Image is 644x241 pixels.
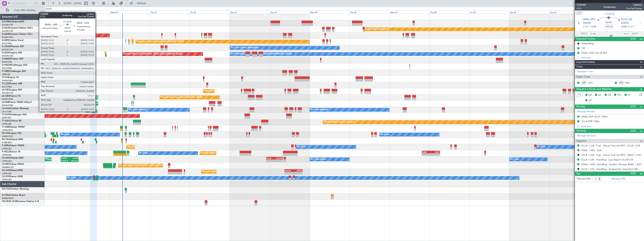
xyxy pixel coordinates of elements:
[2,175,10,178] span: CS-DTR
[431,153,440,156] div: -
[630,171,636,175] span: (0/0)
[275,157,282,159] div: EGGW
[2,89,22,91] a: LX-TROLegacy 650
[2,175,23,178] a: CS-DTRFalcon 2000
[2,27,11,29] span: G-GAAL
[581,56,642,59] div: Add new
[588,81,596,84] a: QVS
[2,114,10,116] span: T7-DYN
[2,132,9,134] span: 9H-LPZ
[2,67,12,70] a: EGLF/FAB
[2,64,27,66] a: G-VNORChallenger 650
[581,125,642,128] div: Add new
[2,141,12,144] a: FCBB/BZV
[137,39,184,44] div: Unplanned Maint Oxford ([GEOGRAPHIC_DATA])
[4,7,41,13] button: Only With Activity
[582,47,585,50] div: CB
[626,3,642,7] span: LXA59J
[576,105,585,109] span: Permits
[324,119,355,125] div: Planned Maint Geneva (Cointrin)
[431,151,440,153] div: EGLF
[2,172,12,175] a: LFPB/LBG
[231,51,292,57] div: A/C Unavailable [GEOGRAPHIC_DATA] ([GEOGRAPHIC_DATA])
[2,89,10,91] span: LX-TRO
[621,21,629,25] span: [DATE]
[2,166,14,169] a: DNMM/LOS
[285,172,293,174] div: -
[577,3,586,7] span: 534949
[588,93,592,97] span: MF
[2,163,24,165] a: CS-RRCFalcon 900LX
[231,45,259,51] div: No Crew Cannes (Mandelieu)
[2,169,23,172] a: CS-JHHGlobal 6000
[190,10,230,14] div: Fri 22
[582,167,642,171] a: ELLX / LUX - Handling - Aviapartner Executive EBLG / LGG
[2,145,10,147] span: F-GPNJ
[2,27,33,29] a: G-GAALCessna Citation XLS+
[2,58,23,60] a: G-ENRGPraetor 600
[625,81,634,84] a: RDZ
[285,169,293,172] div: EGGW
[626,7,642,10] span: Pos Pref Charter
[576,60,595,64] span: Leg Information
[2,126,9,128] span: T7-EMI
[628,25,634,29] span: ELDT
[577,134,596,138] a: Manage Services
[2,178,12,181] a: LFPB/LBG
[47,79,56,81] div: 16:02 Z
[621,25,627,29] span: 15:00
[576,11,582,15] button: UTC
[2,157,23,159] a: CS-DOUGlobal 6500
[390,10,430,14] div: Wed 27
[364,26,388,32] div: Planned Maint Dusseldorf
[230,10,270,14] div: Sat 23
[2,45,11,48] span: G-JAGA
[2,21,11,23] span: G-FOMO
[632,32,638,36] span: ALDT
[2,61,12,63] a: EGSS/STN
[161,95,203,100] div: Planned Maint Nice ([GEOGRAPHIC_DATA])
[2,107,29,110] a: LX-AOACitation Mustang
[2,33,11,35] span: G-GARE
[275,160,282,162] div: -
[381,132,389,137] div: No Crew
[2,52,10,54] span: G-LEGC
[581,81,587,85] div: CP
[10,9,40,12] span: Only With Activity
[582,149,602,152] a: ENAL / AES - Fuel
[576,65,583,69] span: Crew
[611,177,626,181] a: Manage PAX
[202,169,262,175] div: Planned Maint [GEOGRAPHIC_DATA] ([GEOGRAPHIC_DATA])
[606,21,612,24] span: 02:40
[630,37,636,41] span: (2/2)
[469,10,509,14] div: Fri 29
[2,54,13,57] a: EGGW/LTN
[2,114,26,116] a: T7-DYNChallenger 604
[618,81,624,85] div: FO
[2,76,8,79] span: T7-FFI
[2,188,11,190] span: OE-FOG
[2,92,13,94] a: EGGW/LTN
[293,172,302,174] div: -
[510,157,519,162] div: No Crew
[582,158,633,161] a: ELLX / LUX - Handling - Lux-Airport ELLX/LUX
[2,85,12,88] a: EGLF/FAB
[582,115,607,118] div: ENAL DEP SLOT 1200z
[119,163,178,168] div: Planned Maint [GEOGRAPHIC_DATA] ([GEOGRAPHIC_DATA])
[2,107,11,110] span: LX-AOA
[2,151,10,153] span: F-HECD
[2,154,12,156] a: LFPB/LBG
[2,36,13,39] a: EGNR/CEG
[139,150,148,156] div: No Crew
[2,163,10,165] span: CS-RRC
[46,157,105,162] div: Planned Maint [GEOGRAPHIC_DATA] ([GEOGRAPHIC_DATA])
[128,144,191,150] div: AOG Maint Hyères ([GEOGRAPHIC_DATA]-[GEOGRAPHIC_DATA])
[2,42,12,45] a: EGLF/FAB
[2,151,20,153] a: F-HECDFalcon 7X
[293,169,302,172] div: KRNO
[2,73,10,76] a: LTBA/ISL
[582,144,640,147] a: ELLX / LUX - Fuel - DeLux Fuel via WFS - ELLX / LUX
[350,10,390,14] div: Tue 26
[617,93,621,97] span: FFC
[2,76,19,79] a: T7-FFIFalcon 7X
